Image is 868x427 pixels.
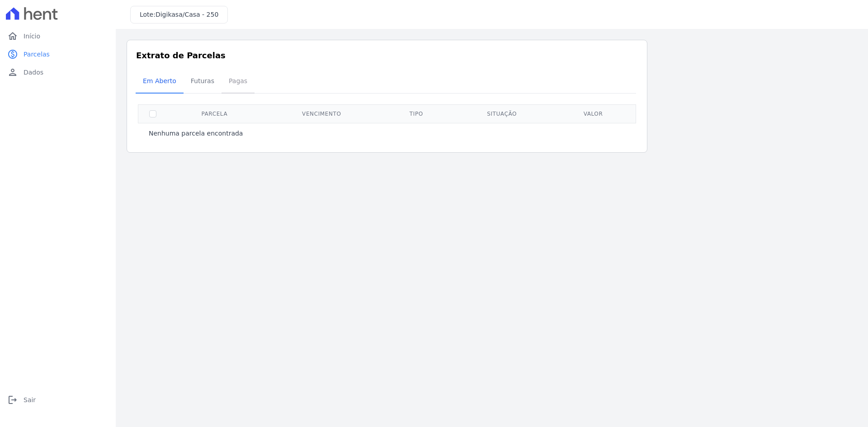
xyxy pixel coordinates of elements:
[7,31,18,42] i: home
[4,27,112,45] a: homeInício
[24,32,40,41] span: Início
[149,129,243,138] p: Nenhuma parcela encontrada
[185,72,220,90] span: Futuras
[167,104,262,123] th: Parcela
[7,67,18,78] i: person
[451,104,553,123] th: Situação
[7,49,18,60] i: paid
[140,10,218,19] h3: Lote:
[136,70,184,94] a: Em Aberto
[184,70,222,94] a: Futuras
[4,45,112,63] a: paidParcelas
[382,104,451,123] th: Tipo
[7,394,18,405] i: logout
[4,391,112,409] a: logoutSair
[24,68,43,77] span: Dados
[222,70,255,94] a: Pagas
[136,49,638,61] h3: Extrato de Parcelas
[156,11,218,18] span: Digikasa/Casa - 250
[262,104,382,123] th: Vencimento
[223,72,253,90] span: Pagas
[4,63,112,81] a: personDados
[553,104,634,123] th: Valor
[24,395,36,404] span: Sair
[137,72,182,90] span: Em Aberto
[24,50,50,59] span: Parcelas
